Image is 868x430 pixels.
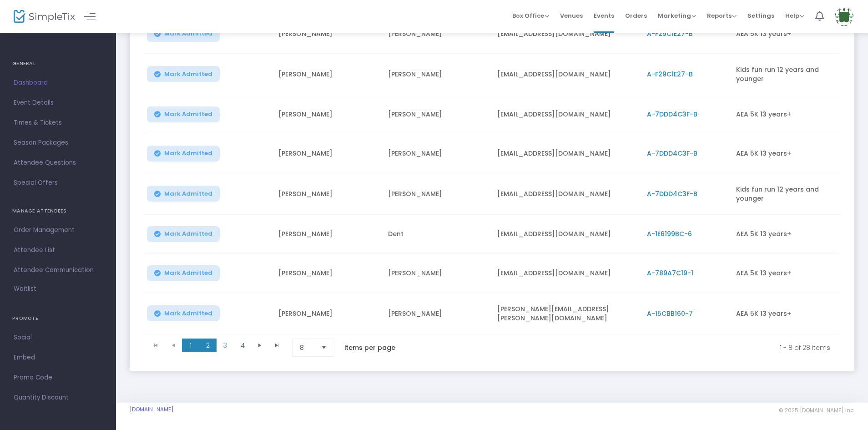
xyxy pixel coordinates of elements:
td: [PERSON_NAME] [273,134,383,173]
span: Mark Admitted [164,230,212,238]
button: Mark Admitted [147,146,220,162]
span: Go to the next page [251,339,268,352]
span: A-7DDD4C3F-B [647,189,697,198]
td: AEA 5K 13 years+ [731,95,840,134]
td: Kids fun run 12 years and younger [731,173,840,215]
td: AEA 5K 13 years+ [731,293,840,334]
label: items per page [344,343,395,352]
span: A-789A7C19-1 [647,268,693,278]
td: [PERSON_NAME] [383,15,492,54]
td: [PERSON_NAME] [383,173,492,215]
span: Events [594,4,614,27]
span: Mark Admitted [164,111,212,118]
button: Mark Admitted [147,226,220,242]
span: A-7DDD4C3F-B [647,149,697,158]
td: [PERSON_NAME] [383,254,492,293]
td: [PERSON_NAME][EMAIL_ADDRESS][PERSON_NAME][DOMAIN_NAME] [492,293,641,334]
span: Go to the last page [268,339,286,352]
span: Mark Admitted [164,150,212,157]
td: [PERSON_NAME] [273,15,383,54]
span: Orders [625,4,647,27]
span: Waitlist [14,284,36,293]
td: [PERSON_NAME] [383,95,492,134]
span: Dashboard [14,77,102,89]
span: Order Management [14,224,102,236]
span: Event Details [14,97,102,109]
td: [PERSON_NAME] [273,54,383,95]
kendo-pager-info: 1 - 8 of 28 items [414,339,830,357]
button: Select [318,339,330,356]
h4: GENERAL [12,55,104,73]
button: Mark Admitted [147,66,220,82]
span: A-F29C1E27-B [647,70,693,79]
td: [EMAIL_ADDRESS][DOMAIN_NAME] [492,54,641,95]
td: [PERSON_NAME] [273,173,383,215]
span: Mark Admitted [164,71,212,78]
td: AEA 5K 13 years+ [731,215,840,254]
span: A-F29C1E27-B [647,29,693,38]
td: Kids fun run 12 years and younger [731,54,840,95]
h4: MANAGE ATTENDEES [12,202,104,220]
span: © 2025 [DOMAIN_NAME] Inc. [779,407,854,414]
td: Dent [383,215,492,254]
span: Attendee Questions [14,157,102,169]
span: Promo Code [14,372,102,384]
span: Mark Admitted [164,30,212,37]
span: Attendee Communication [14,264,102,276]
h4: PROMOTE [12,309,104,328]
span: Quantity Discount [14,392,102,404]
span: Embed [14,352,102,364]
span: Mark Admitted [164,269,212,277]
td: [PERSON_NAME] [273,215,383,254]
td: [PERSON_NAME] [383,54,492,95]
span: Marketing [658,11,696,20]
td: [EMAIL_ADDRESS][DOMAIN_NAME] [492,134,641,173]
span: Go to the last page [273,342,281,349]
td: [PERSON_NAME] [383,134,492,173]
button: Mark Admitted [147,265,220,281]
span: Mark Admitted [164,310,212,317]
td: [EMAIL_ADDRESS][DOMAIN_NAME] [492,173,641,215]
td: AEA 5K 13 years+ [731,134,840,173]
td: [PERSON_NAME] [273,95,383,134]
span: 8 [300,343,314,352]
td: [PERSON_NAME] [273,254,383,293]
span: Page 2 [199,339,217,352]
td: [PERSON_NAME] [383,293,492,334]
span: Box Office [512,11,549,20]
span: Times & Tickets [14,117,102,129]
span: Help [785,11,804,20]
span: A-15CBB160-7 [647,309,693,318]
span: Go to the next page [256,342,263,349]
span: Page 3 [217,339,234,352]
span: Social [14,332,102,344]
td: [EMAIL_ADDRESS][DOMAIN_NAME] [492,254,641,293]
span: Special Offers [14,177,102,189]
td: AEA 5K 13 years+ [731,15,840,54]
button: Mark Admitted [147,305,220,321]
span: A-1E6199BC-6 [647,229,692,238]
a: [DOMAIN_NAME] [130,406,174,413]
td: [EMAIL_ADDRESS][DOMAIN_NAME] [492,215,641,254]
span: Reports [707,11,737,20]
span: Attendee List [14,244,102,256]
td: [EMAIL_ADDRESS][DOMAIN_NAME] [492,15,641,54]
span: Page 1 [182,339,199,352]
button: Mark Admitted [147,106,220,122]
td: [PERSON_NAME] [273,293,383,334]
span: Season Packages [14,137,102,149]
span: A-7DDD4C3F-B [647,110,697,119]
span: Settings [747,4,774,27]
button: Mark Admitted [147,186,220,202]
td: AEA 5K 13 years+ [731,254,840,293]
span: Venues [560,4,583,27]
span: Mark Admitted [164,190,212,197]
button: Mark Admitted [147,26,220,42]
span: Page 4 [234,339,251,352]
td: [EMAIL_ADDRESS][DOMAIN_NAME] [492,95,641,134]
